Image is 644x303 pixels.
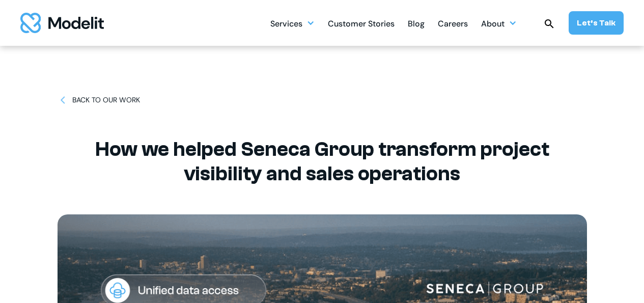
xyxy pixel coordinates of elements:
a: home [20,13,104,33]
a: Careers [438,13,468,33]
a: Blog [408,13,425,33]
div: Let’s Talk [577,17,615,29]
div: Services [270,15,302,35]
img: modelit logo [20,13,104,33]
h1: How we helped Seneca Group transform project visibility and sales operations [93,137,551,186]
div: About [481,13,517,33]
div: BACK TO OUR WORK [72,95,140,105]
a: BACK TO OUR WORK [58,95,140,105]
a: Let’s Talk [569,11,624,35]
div: Customer Stories [328,15,395,35]
div: Services [270,13,315,33]
div: Blog [408,15,425,35]
a: Customer Stories [328,13,395,33]
div: Careers [438,15,468,35]
div: About [481,15,505,35]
